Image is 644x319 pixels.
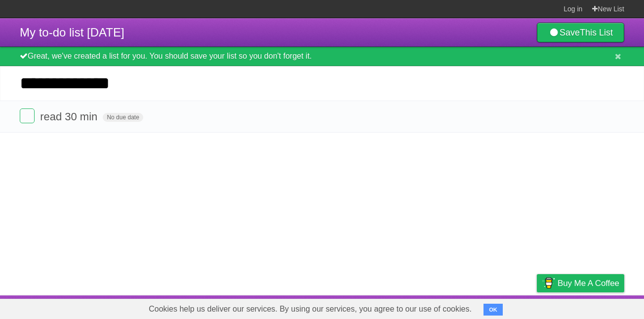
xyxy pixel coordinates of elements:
[542,275,555,291] img: Buy me a coffee
[139,299,482,319] span: Cookies help us deliver our services. By using our services, you agree to our use of cookies.
[524,298,550,317] a: Privacy
[562,298,624,317] a: Suggest a feature
[490,298,512,317] a: Terms
[405,298,426,317] a: About
[438,298,478,317] a: Developers
[20,26,124,39] span: My to-do list [DATE]
[20,108,35,123] label: Done
[537,23,624,42] a: SaveThis List
[558,275,619,292] span: Buy me a coffee
[40,110,100,123] span: read 30 min
[580,28,613,37] b: This List
[103,113,143,122] span: No due date
[537,274,624,292] a: Buy me a coffee
[483,304,503,316] button: OK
